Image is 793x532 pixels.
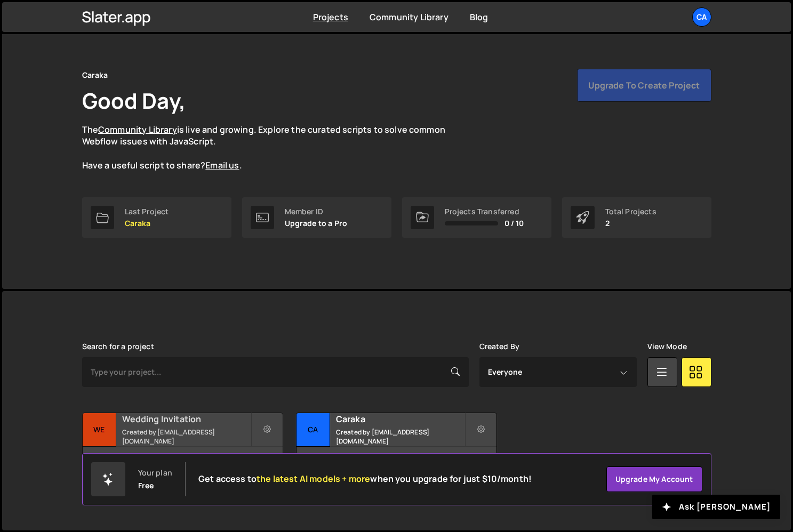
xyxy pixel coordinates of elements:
[82,69,108,82] div: Caraka
[82,86,186,115] h1: Good Day,
[125,219,169,228] p: Caraka
[82,413,283,479] a: We Wedding Invitation Created by [EMAIL_ADDRESS][DOMAIN_NAME] 37 pages, last updated by over [DATE]
[336,413,464,425] h2: Caraka
[82,197,231,238] a: Last Project Caraka
[122,428,251,446] small: Created by [EMAIL_ADDRESS][DOMAIN_NAME]
[83,413,116,447] div: We
[82,357,469,387] input: Type your project...
[652,495,780,519] button: Ask [PERSON_NAME]
[297,447,496,479] div: 25 pages, last updated by [DATE]
[297,413,330,447] div: Ca
[606,466,702,492] a: Upgrade my account
[605,207,656,216] div: Total Projects
[370,11,448,23] a: Community Library
[98,124,177,135] a: Community Library
[336,428,464,446] small: Created by [EMAIL_ADDRESS][DOMAIN_NAME]
[647,342,687,351] label: View Mode
[82,342,154,351] label: Search for a project
[125,207,169,216] div: Last Project
[313,11,348,23] a: Projects
[692,7,711,27] a: Ca
[205,159,239,171] a: Email us
[138,469,172,477] div: Your plan
[257,473,370,485] span: the latest AI models + more
[285,207,348,216] div: Member ID
[470,11,488,23] a: Blog
[82,124,466,172] p: The is live and growing. Explore the curated scripts to solve common Webflow issues with JavaScri...
[445,207,524,216] div: Projects Transferred
[198,474,532,484] h2: Get access to when you upgrade for just $10/month!
[122,413,251,425] h2: Wedding Invitation
[504,219,524,228] span: 0 / 10
[479,342,520,351] label: Created By
[138,481,154,490] div: Free
[285,219,348,228] p: Upgrade to a Pro
[296,413,497,479] a: Ca Caraka Created by [EMAIL_ADDRESS][DOMAIN_NAME] 25 pages, last updated by [DATE]
[605,219,656,228] p: 2
[83,447,283,479] div: 37 pages, last updated by over [DATE]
